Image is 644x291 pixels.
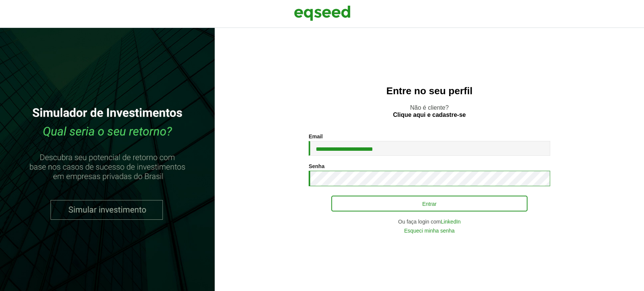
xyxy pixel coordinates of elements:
a: Esqueci minha senha [404,228,455,233]
label: Email [309,134,323,139]
label: Senha [309,164,324,169]
a: Clique aqui e cadastre-se [393,112,466,118]
div: Ou faça login com [309,219,550,224]
img: EqSeed Logo [294,4,350,23]
p: Não é cliente? [230,104,629,118]
button: Entrar [331,196,527,211]
a: LinkedIn [441,219,461,224]
h2: Entre no seu perfil [230,86,629,96]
